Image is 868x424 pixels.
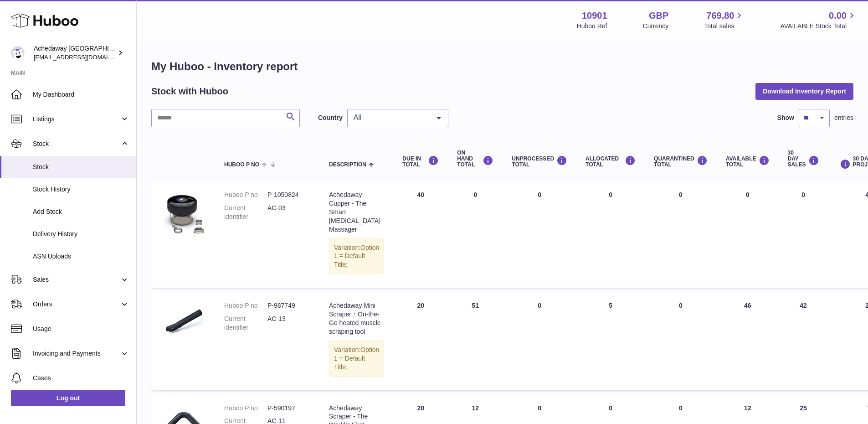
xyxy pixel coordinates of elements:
[329,301,384,336] div: Achedaway Mini Scraper：On-the-Go heated muscle scraping tool
[160,191,206,236] img: product image
[704,10,745,31] a: 769.80 Total sales
[33,374,129,383] span: Cases
[834,114,853,122] span: entries
[448,292,503,390] td: 51
[457,150,493,168] div: ON HAND Total
[224,162,259,168] span: Huboo P no
[151,85,228,98] h2: Stock with Huboo
[829,10,847,22] span: 0.00
[267,315,311,332] dd: AC-13
[448,181,503,288] td: 0
[706,10,734,22] span: 769.80
[788,150,819,168] div: 30 DAY SALES
[224,204,267,221] dt: Current identifier
[586,155,636,168] div: ALLOCATED Total
[329,341,384,377] div: Variation:
[334,346,379,371] span: Option 1 = Default Title;
[582,10,607,22] strong: 10901
[33,252,129,261] span: ASN Uploads
[318,114,343,122] label: Country
[160,301,206,347] img: product image
[329,191,384,233] div: Achedaway Cupper - The Smart [MEDICAL_DATA] Massager
[351,113,430,122] span: All
[679,191,683,198] span: 0
[779,181,828,288] td: 0
[33,90,129,99] span: My Dashboard
[654,155,708,168] div: QUARANTINED Total
[33,163,129,171] span: Stock
[777,114,794,122] label: Show
[33,300,120,309] span: Orders
[151,59,853,74] h1: My Huboo - Inventory report
[224,404,267,413] dt: Huboo P no
[726,155,770,168] div: AVAILABLE Total
[33,185,129,194] span: Stock History
[577,22,607,31] div: Huboo Ref
[34,53,134,61] span: [EMAIL_ADDRESS][DOMAIN_NAME]
[11,46,25,60] img: admin@newpb.co.uk
[576,181,645,288] td: 0
[329,162,366,168] span: Description
[224,315,267,332] dt: Current identifier
[334,244,379,269] span: Option 1 = Default Title;
[779,292,828,390] td: 42
[33,207,129,216] span: Add Stock
[224,191,267,199] dt: Huboo P no
[267,404,311,413] dd: P-590197
[649,10,668,22] strong: GBP
[11,390,125,406] a: Log out
[643,22,669,31] div: Currency
[503,181,576,288] td: 0
[717,292,779,390] td: 46
[267,204,311,221] dd: AC-03
[717,181,779,288] td: 0
[33,115,120,124] span: Listings
[576,292,645,390] td: 5
[679,302,683,309] span: 0
[755,83,853,99] button: Download Inventory Report
[267,301,311,310] dd: P-987749
[224,301,267,310] dt: Huboo P no
[780,22,857,31] span: AVAILABLE Stock Total
[33,325,129,333] span: Usage
[512,155,567,168] div: UNPROCESSED Total
[393,181,448,288] td: 40
[33,275,120,284] span: Sales
[34,44,116,62] div: Achedaway [GEOGRAPHIC_DATA]
[33,230,129,238] span: Delivery History
[393,292,448,390] td: 20
[679,404,683,412] span: 0
[503,292,576,390] td: 0
[704,22,745,31] span: Total sales
[267,191,311,199] dd: P-1050824
[33,349,120,358] span: Invoicing and Payments
[402,155,439,168] div: DUE IN TOTAL
[33,140,120,148] span: Stock
[780,10,857,31] a: 0.00 AVAILABLE Stock Total
[329,238,384,274] div: Variation:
